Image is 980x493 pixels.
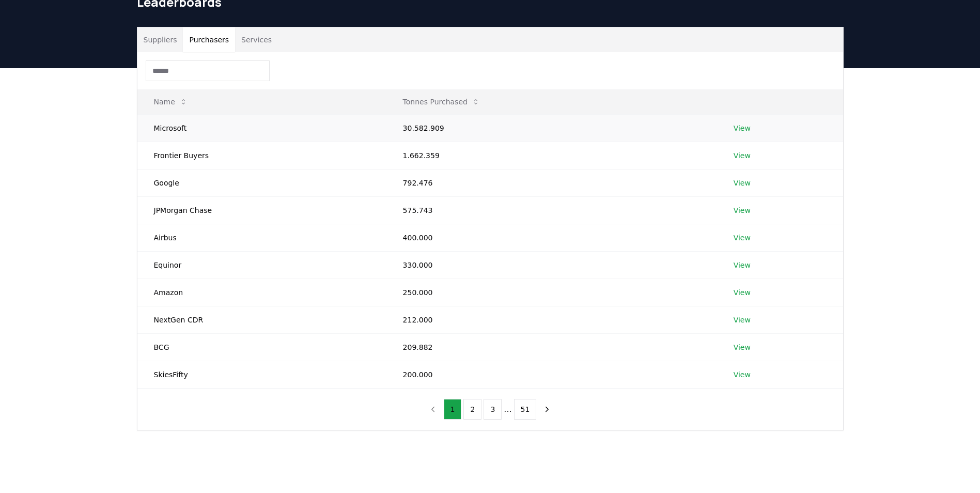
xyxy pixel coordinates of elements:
[734,287,751,298] a: View
[235,27,278,52] button: Services
[386,196,717,224] td: 575.743
[137,224,386,251] td: Airbus
[463,399,481,420] button: 2
[734,369,751,380] a: View
[386,279,717,306] td: 250.000
[137,306,386,333] td: NextGen CDR
[734,150,751,161] a: View
[137,142,386,169] td: Frontier Buyers
[395,91,488,112] button: Tonnes Purchased
[183,27,235,52] button: Purchasers
[734,342,751,352] a: View
[386,306,717,333] td: 212.000
[514,399,537,420] button: 51
[386,333,717,361] td: 209.882
[734,233,751,243] a: View
[386,224,717,251] td: 400.000
[734,205,751,215] a: View
[137,196,386,224] td: JPMorgan Chase
[734,260,751,270] a: View
[734,123,751,133] a: View
[734,178,751,188] a: View
[137,169,386,196] td: Google
[484,399,502,420] button: 3
[137,333,386,361] td: BCG
[386,169,717,196] td: 792.476
[386,142,717,169] td: 1.662.359
[504,403,511,415] li: ...
[734,315,751,325] a: View
[137,361,386,388] td: SkiesFifty
[444,399,462,420] button: 1
[538,399,556,420] button: next page
[137,251,386,279] td: Equinor
[137,114,386,142] td: Microsoft
[137,27,183,52] button: Suppliers
[137,279,386,306] td: Amazon
[146,91,196,112] button: Name
[386,251,717,279] td: 330.000
[386,361,717,388] td: 200.000
[386,114,717,142] td: 30.582.909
